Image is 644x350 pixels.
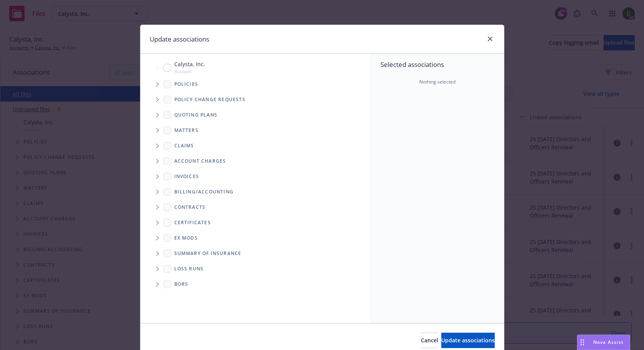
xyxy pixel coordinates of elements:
span: Quoting plans [174,113,218,117]
span: Policies [174,82,199,87]
span: Nothing selected [419,78,455,85]
span: Certificates [174,220,211,225]
div: Folder Tree Example [140,184,371,292]
span: Contracts [174,205,206,210]
button: Nova Assist [577,335,630,350]
div: Tree Example [140,58,371,184]
span: Account [174,68,205,75]
span: Invoices [174,174,199,179]
span: BORs [174,282,189,287]
span: Nova Assist [593,339,624,345]
h1: Update associations [150,34,209,44]
span: Ex Mods [174,236,198,240]
a: close [486,34,495,43]
span: Matters [174,128,199,133]
span: Claims [174,143,194,148]
span: Cancel [421,337,438,344]
button: Update associations [441,333,495,348]
span: Calysta, Inc. [174,60,205,68]
button: Cancel [421,333,438,348]
span: Loss Runs [174,267,204,271]
span: Summary of insurance [174,251,242,256]
span: Update associations [441,337,495,344]
span: Account charges [174,159,226,163]
span: Selected associations [380,60,495,69]
span: Policy change requests [174,97,245,102]
div: Drag to move [577,335,587,350]
span: Billing/Accounting [174,190,234,194]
